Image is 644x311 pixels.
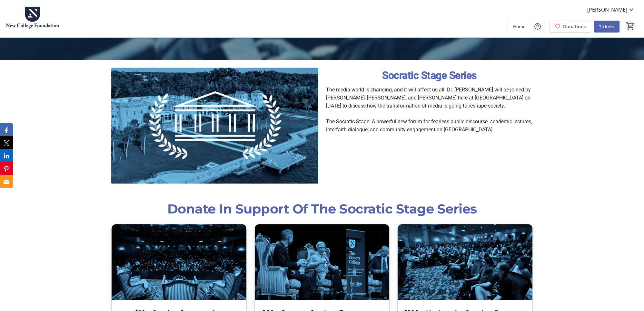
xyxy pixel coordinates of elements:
a: Tickets [594,21,619,33]
img: $50 – Support Student Engagement [255,224,390,300]
span: [PERSON_NAME] [587,6,627,14]
a: Donations [550,21,591,33]
img: undefined [111,68,318,184]
span: Socratic Stage Series [382,69,477,81]
span: Home [513,23,526,30]
span: The media world is changing, and it will affect us all. Dr. [PERSON_NAME] will be joined by [PERS... [326,87,531,109]
span: The Socratic Stage: A powerful new forum for fearless public discourse, academic lectures, interf... [326,118,532,133]
img: $10 – Spark a Conversation [112,224,246,300]
a: Home [508,21,531,33]
button: [PERSON_NAME] [582,5,640,15]
button: Help [531,20,544,33]
p: Donate In Support Of The Socratic Stage Series [111,199,533,219]
img: New College Foundation's Logo [4,3,61,35]
span: Donations [563,23,586,30]
img: $100 – Underwrite Speaker Programs [398,224,532,300]
button: Cart [625,20,636,32]
span: Tickets [599,23,614,30]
